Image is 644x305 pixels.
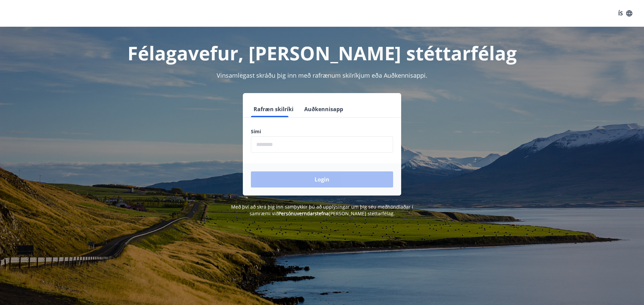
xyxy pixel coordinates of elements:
span: Með því að skrá þig inn samþykkir þú að upplýsingar um þig séu meðhöndlaðar í samræmi við [PERSON... [231,204,413,217]
button: Rafræn skilríki [251,101,296,117]
span: Vinsamlegast skráðu þig inn með rafrænum skilríkjum eða Auðkennisappi. [217,71,427,79]
h1: Félagavefur, [PERSON_NAME] stéttarfélag [89,40,555,66]
a: Persónuverndarstefna [278,210,329,217]
button: ÍS [614,7,636,19]
label: Sími [251,128,393,135]
button: Auðkennisapp [302,101,346,117]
